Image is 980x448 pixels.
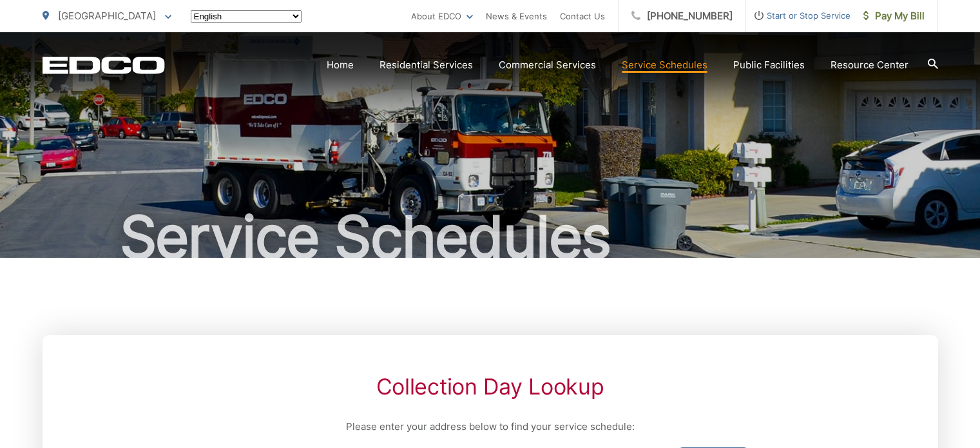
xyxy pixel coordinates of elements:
select: Select a language [191,10,302,23]
p: Please enter your address below to find your service schedule: [230,419,749,434]
a: About EDCO [411,8,473,24]
a: Public Facilities [733,57,805,73]
span: Pay My Bill [863,8,925,24]
a: Commercial Services [499,57,596,73]
a: Resource Center [831,57,908,73]
a: Service Schedules [622,57,707,73]
a: Residential Services [380,57,473,73]
a: Contact Us [560,8,605,24]
a: News & Events [486,8,547,24]
h2: Collection Day Lookup [230,374,749,400]
h1: Service Schedules [43,205,938,269]
span: [GEOGRAPHIC_DATA] [58,10,156,22]
a: Home [327,57,354,73]
a: EDCD logo. Return to the homepage. [43,56,165,74]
